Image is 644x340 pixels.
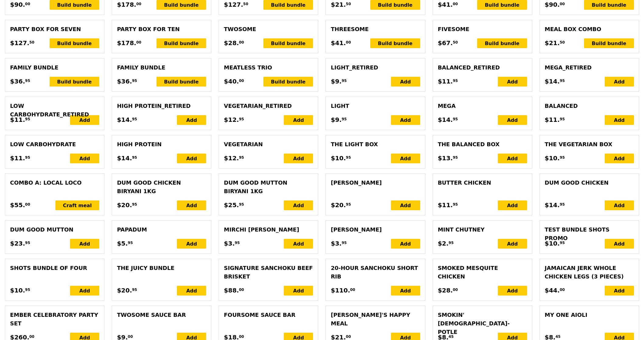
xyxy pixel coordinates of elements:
[477,38,527,48] div: Build bundle
[136,2,141,6] span: 00
[453,155,458,160] span: 95
[605,286,634,296] div: Add
[391,239,420,249] div: Add
[346,202,351,207] span: 95
[117,286,132,295] span: $20.
[453,202,458,207] span: 95
[555,334,561,339] span: 45
[331,154,346,163] span: $10.
[498,115,527,125] div: Add
[224,115,239,124] span: $12.
[132,117,137,122] span: 95
[136,40,141,45] span: 00
[545,140,634,149] div: The Vegetarian Box
[10,179,99,187] div: Combo A: Local Loco
[342,240,347,245] span: 95
[224,38,239,48] span: $28.
[29,40,34,45] span: 50
[346,334,351,339] span: 00
[224,200,239,210] span: $25.
[560,78,565,83] span: 95
[331,225,420,234] div: [PERSON_NAME]
[453,287,458,292] span: 00
[453,40,458,45] span: 50
[132,155,137,160] span: 95
[177,286,206,296] div: Add
[584,38,634,48] div: Build bundle
[10,115,25,124] span: $11.
[25,117,30,122] span: 95
[438,154,453,163] span: $13.
[498,239,527,249] div: Add
[391,77,420,87] div: Add
[239,202,244,207] span: 95
[177,239,206,249] div: Add
[55,200,99,210] div: Craft meal
[117,140,206,149] div: High Protein
[438,77,453,86] span: $11.
[70,115,99,125] div: Add
[498,154,527,163] div: Add
[10,225,99,234] div: Dum Good Mutton
[117,200,132,210] span: $20.
[224,264,313,281] div: Signature Sanchoku Beef Brisket
[331,264,420,281] div: 20‑hour Sanchoku Short Rib
[331,239,341,248] span: $3.
[346,40,351,45] span: 00
[117,102,206,110] div: High Protein_RETIRED
[331,77,341,86] span: $9.
[117,311,206,319] div: Twosome Sauce bar
[605,77,634,87] div: Add
[224,140,313,149] div: Vegetarian
[560,240,565,245] span: 95
[177,154,206,163] div: Add
[117,239,128,248] span: $5.
[224,286,239,295] span: $88.
[438,63,527,72] div: Balanced_RETIRED
[545,154,560,163] span: $10.
[157,77,206,87] div: Build bundle
[449,240,454,245] span: 95
[545,102,634,110] div: Balanced
[117,38,136,48] span: $178.
[132,78,137,83] span: 95
[391,115,420,125] div: Add
[224,311,313,319] div: Foursome Sauce Bar
[224,154,239,163] span: $12.
[239,78,244,83] span: 00
[438,264,527,281] div: Smoked Mesquite Chicken
[29,334,34,339] span: 00
[177,115,206,125] div: Add
[284,154,313,163] div: Add
[284,200,313,210] div: Add
[438,311,527,336] div: Smokin' [DEMOGRAPHIC_DATA]-potle
[10,264,99,272] div: Shots Bundle of Four
[117,264,206,272] div: The Juicy Bundle
[235,240,240,245] span: 95
[239,334,244,339] span: 00
[545,239,560,248] span: $10.
[25,240,30,245] span: 95
[438,239,449,248] span: $2.
[284,115,313,125] div: Add
[545,25,634,34] div: Meal Box Combo
[263,77,313,87] div: Build bundle
[498,286,527,296] div: Add
[560,202,565,207] span: 95
[391,200,420,210] div: Add
[224,239,234,248] span: $3.
[605,239,634,249] div: Add
[545,286,560,295] span: $44.
[117,154,132,163] span: $14.
[453,78,458,83] span: 95
[10,200,25,210] span: $55.
[132,287,137,292] span: 95
[391,286,420,296] div: Add
[10,102,99,119] div: Low Carbohydrate_RETIRED
[50,77,100,87] div: Build bundle
[224,225,313,234] div: Mirchi [PERSON_NAME]
[545,179,634,187] div: Dum Good Chicken
[545,63,634,72] div: Mega_RETIRED
[70,286,99,296] div: Add
[560,117,565,122] span: 95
